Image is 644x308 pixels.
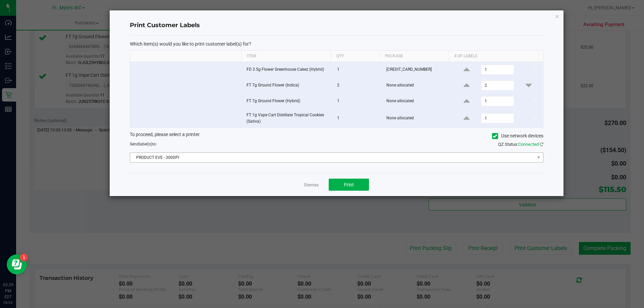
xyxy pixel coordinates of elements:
[382,94,452,109] td: None allocated
[7,254,27,274] iframe: Resource center
[449,51,538,62] th: # of labels
[382,78,452,94] td: None allocated
[130,21,543,30] h4: Print Customer Labels
[130,41,543,47] p: Which item(s) would you like to print customer label(s) for?
[139,142,152,146] span: label(s)
[130,142,157,146] span: Send to:
[498,142,543,147] span: QZ Status:
[382,62,452,78] td: [CREDIT_CARD_NUMBER]
[333,78,382,94] td: 2
[304,182,319,188] a: Dismiss
[518,142,539,147] span: Connected
[20,253,28,261] iframe: Resource center unread badge
[331,51,380,62] th: Qty
[125,131,548,141] div: To proceed, please select a printer.
[243,94,333,109] td: FT 7g Ground Flower (Hybrid)
[380,51,449,62] th: Package
[241,51,331,62] th: Item
[329,179,369,191] button: Print
[492,132,543,139] label: Use network devices
[130,153,535,162] span: PRODUCT EVE - 300DPI
[333,94,382,109] td: 1
[344,182,354,187] span: Print
[243,78,333,94] td: FT 7g Ground Flower (Indica)
[333,109,382,127] td: 1
[243,62,333,78] td: FD 3.5g Flower Greenhouse Cakez (Hybrid)
[382,109,452,127] td: None allocated
[243,109,333,127] td: FT 1g Vape Cart Distillate Tropical Cookies (Sativa)
[333,62,382,78] td: 1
